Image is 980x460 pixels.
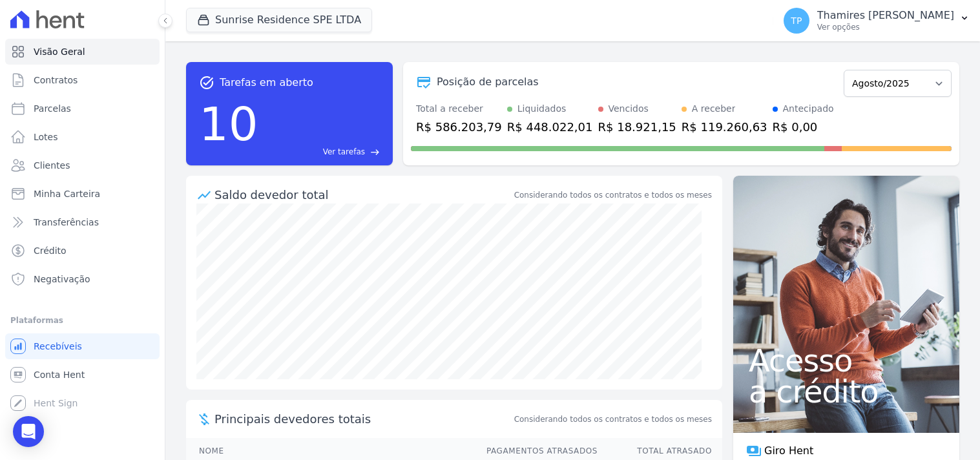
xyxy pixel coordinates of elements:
span: Crédito [34,244,67,257]
span: Recebíveis [34,340,82,353]
span: Transferências [34,216,99,229]
div: 10 [199,90,258,158]
a: Transferências [5,209,160,235]
span: TP [791,16,802,25]
span: Clientes [34,159,70,172]
div: Total a receber [416,102,502,116]
a: Contratos [5,67,160,93]
span: Contratos [34,74,78,87]
span: Visão Geral [34,45,85,58]
a: Minha Carteira [5,181,160,207]
a: Conta Hent [5,362,160,388]
div: R$ 586.203,79 [416,118,502,136]
span: task_alt [199,75,214,90]
span: Tarefas em aberto [220,75,313,90]
div: Posição de parcelas [437,74,539,90]
a: Recebíveis [5,333,160,359]
span: Lotes [34,131,58,143]
div: Liquidados [517,102,567,116]
div: A receber [692,102,736,116]
div: Vencidos [609,102,649,116]
div: R$ 0,00 [773,118,834,136]
a: Ver tarefas east [264,146,380,158]
div: R$ 119.260,63 [682,118,767,136]
div: Considerando todos os contratos e todos os meses [514,189,712,201]
div: R$ 18.921,15 [598,118,676,136]
span: Minha Carteira [34,187,100,200]
div: Antecipado [783,102,834,116]
span: Acesso [749,345,944,376]
a: Parcelas [5,96,160,121]
span: Considerando todos os contratos e todos os meses [514,413,712,425]
div: R$ 448.022,01 [507,118,593,136]
div: Open Intercom Messenger [13,416,44,447]
a: Lotes [5,124,160,150]
span: Conta Hent [34,368,85,381]
p: Thamires [PERSON_NAME] [817,9,954,22]
span: a crédito [749,376,944,407]
p: Ver opções [817,22,954,32]
span: Giro Hent [764,443,813,459]
button: TP Thamires [PERSON_NAME] Ver opções [773,3,980,39]
div: Plataformas [10,313,154,328]
div: Saldo devedor total [214,186,512,204]
a: Crédito [5,238,160,264]
a: Clientes [5,152,160,178]
span: Principais devedores totais [214,410,512,428]
a: Negativação [5,266,160,292]
span: east [370,147,380,157]
span: Negativação [34,273,90,286]
a: Visão Geral [5,39,160,65]
span: Parcelas [34,102,71,115]
span: Ver tarefas [323,146,365,158]
button: Sunrise Residence SPE LTDA [186,8,372,32]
